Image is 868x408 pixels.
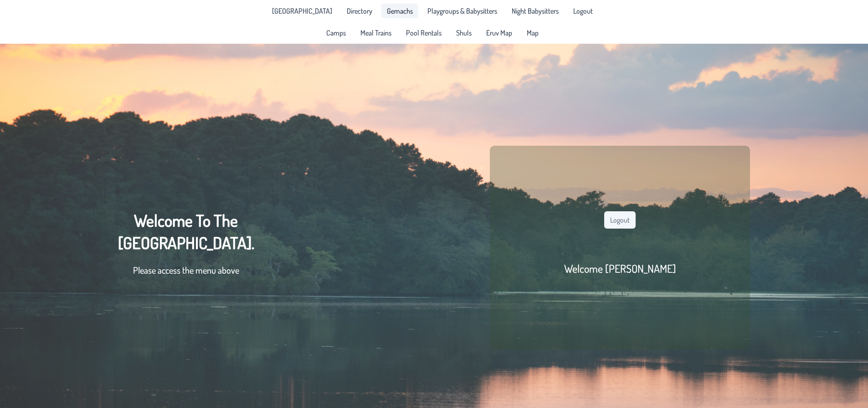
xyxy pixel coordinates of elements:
span: Eruv Map [486,29,512,36]
a: Pool Rentals [401,25,447,40]
span: Meal Trains [360,29,391,36]
a: Night Babysitters [506,4,564,18]
button: Logout [604,211,636,229]
li: Logout [568,4,598,18]
span: Pool Rentals [406,29,442,36]
span: Map [527,29,539,36]
span: Playgroups & Babysitters [427,7,497,15]
a: Playgroups & Babysitters [422,4,503,18]
li: Pine Lake Park [267,4,338,18]
div: Welcome To The [GEOGRAPHIC_DATA]. [118,209,254,286]
a: Shuls [451,25,477,40]
span: Gemachs [387,7,413,15]
a: Map [521,25,544,40]
span: Directory [347,7,372,15]
a: Camps [321,25,351,40]
a: Gemachs [381,4,418,18]
h2: Welcome [PERSON_NAME] [564,261,676,275]
a: Directory [341,4,378,18]
span: Shuls [456,29,472,36]
span: [GEOGRAPHIC_DATA] [272,7,332,15]
span: Camps [326,29,346,36]
span: Night Babysitters [512,7,559,15]
a: Eruv Map [481,25,518,40]
p: Please access the menu above [118,263,254,277]
span: Logout [573,7,593,15]
a: Meal Trains [355,25,397,40]
a: [GEOGRAPHIC_DATA] [267,4,338,18]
